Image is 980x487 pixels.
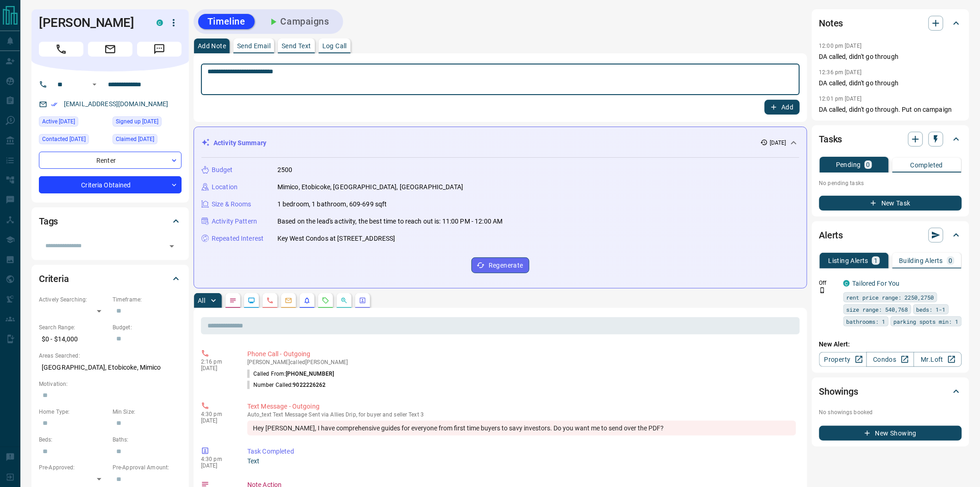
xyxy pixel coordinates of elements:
p: Listing Alerts [829,257,869,264]
div: Notes [819,12,962,34]
p: Key West Condos at [STREET_ADDRESS] [277,234,396,243]
span: beds: 1-1 [917,305,946,314]
button: Add [765,100,800,115]
p: Beds: [39,436,108,444]
p: Budget [212,165,233,175]
p: Activity Pattern [212,217,257,226]
p: Number Called: [247,381,326,389]
a: Property [819,352,867,367]
p: Min Size: [113,408,182,416]
p: 1 bedroom, 1 bathroom, 609-699 sqft [277,199,387,209]
p: 4:30 pm [201,456,233,462]
p: All [198,297,205,304]
p: Repeated Interest [212,234,264,243]
p: Called From: [247,370,334,378]
span: bathrooms: 1 [847,317,886,326]
a: Mr.Loft [914,352,961,367]
h1: [PERSON_NAME] [39,15,143,30]
p: 2500 [277,165,293,175]
div: Fri Aug 08 2025 [39,116,108,129]
p: Based on the lead's activity, the best time to reach out is: 11:00 PM - 12:00 AM [277,217,503,226]
p: Baths: [113,436,182,444]
p: New Alert: [819,340,962,349]
span: [PHONE_NUMBER] [286,371,334,377]
button: New Task [819,196,962,211]
svg: Email Verified [51,101,57,108]
span: Contacted [DATE] [42,135,86,144]
button: Campaigns [258,14,339,29]
p: Pre-Approved: [39,463,108,472]
p: Completed [911,162,943,168]
p: No showings booked [819,408,962,417]
p: [DATE] [201,417,233,424]
div: Alerts [819,224,962,246]
svg: Emails [285,297,292,304]
a: [EMAIL_ADDRESS][DOMAIN_NAME] [64,100,169,108]
h2: Tags [39,214,58,229]
button: New Showing [819,426,962,441]
p: Actively Searching: [39,295,108,304]
p: 1 [874,257,878,264]
button: Open [89,79,100,90]
svg: Lead Browsing Activity [248,297,255,304]
div: Renter [39,152,182,169]
p: Off [819,279,838,287]
span: size range: 540,768 [847,305,908,314]
button: Timeline [198,14,255,29]
h2: Showings [819,384,859,399]
span: Signed up [DATE] [116,117,158,126]
svg: Agent Actions [359,297,366,304]
span: auto_text [247,411,271,418]
div: Showings [819,380,962,403]
h2: Tasks [819,132,842,147]
p: [GEOGRAPHIC_DATA], Etobicoke, Mimico [39,360,182,375]
span: Active [DATE] [42,117,75,126]
svg: Opportunities [340,297,348,304]
h2: Alerts [819,228,843,243]
svg: Notes [229,297,237,304]
p: Timeframe: [113,295,182,304]
span: rent price range: 2250,2750 [847,293,934,302]
p: No pending tasks [819,176,962,190]
p: Log Call [322,43,347,49]
a: Tailored For You [853,280,900,287]
div: condos.ca [843,280,850,287]
div: Hey [PERSON_NAME], I have comprehensive guides for everyone from first time buyers to savy invest... [247,421,796,436]
p: Budget: [113,323,182,332]
svg: Listing Alerts [303,297,311,304]
button: Regenerate [471,257,529,273]
p: Task Completed [247,447,796,456]
p: Home Type: [39,408,108,416]
div: Criteria [39,268,182,290]
svg: Calls [266,297,274,304]
div: Sat Aug 16 2025 [39,134,108,147]
p: Pre-Approval Amount: [113,463,182,472]
span: Claimed [DATE] [116,135,154,144]
p: 0 [949,257,953,264]
p: Text Message - Outgoing [247,402,796,411]
p: Activity Summary [214,138,266,148]
p: Send Email [237,43,270,49]
p: Send Text [282,43,311,49]
p: Search Range: [39,323,108,332]
div: Fri Jun 11 2021 [113,116,182,129]
p: [DATE] [770,139,786,147]
div: condos.ca [157,19,163,26]
div: Criteria Obtained [39,176,182,193]
div: Tasks [819,128,962,150]
p: [DATE] [201,462,233,469]
span: Email [88,42,132,57]
h2: Criteria [39,271,69,286]
p: Text Message Sent via Allies Drip, for buyer and seller Text 3 [247,411,796,418]
p: Text [247,456,796,466]
p: Motivation: [39,380,182,388]
p: DA called, didn't go through [819,52,962,62]
p: 2:16 pm [201,359,233,365]
p: DA called, didn't go through. Put on campaign [819,105,962,115]
p: Pending [836,161,861,168]
button: Open [165,240,178,253]
svg: Push Notification Only [819,287,826,294]
span: Message [137,42,182,57]
a: Condos [867,352,914,367]
div: Tags [39,210,182,232]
